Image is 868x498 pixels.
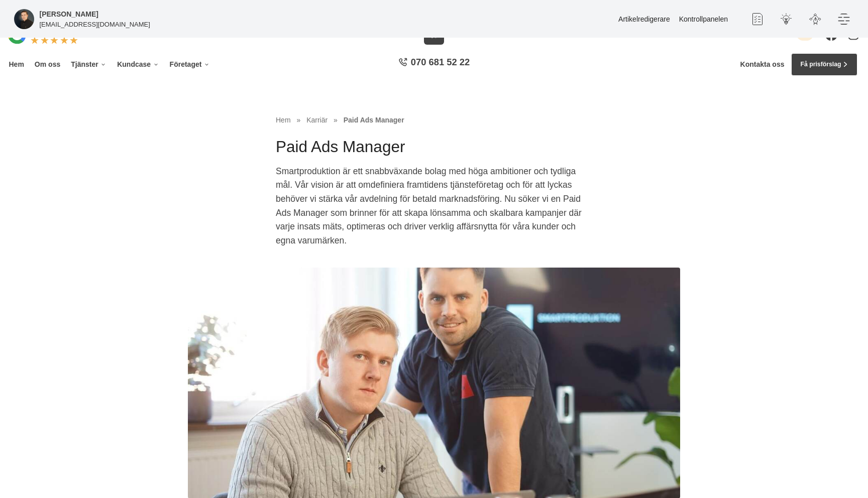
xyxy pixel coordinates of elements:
h5: Super Administratör [40,9,98,20]
a: Kundcase [116,53,161,76]
a: Artikelredigerare [618,15,670,23]
p: Smartproduktion är ett snabbväxande bolag med höga ambitioner och tydliga mål. Vår vision är att ... [276,165,592,252]
span: » [334,114,338,126]
a: Kontakta oss [740,60,785,69]
span: Få prisförslag [800,60,841,69]
a: Hem [276,116,291,124]
span: 070 681 52 22 [411,56,470,69]
a: 070 681 52 22 [395,56,473,73]
a: Kontrollpanelen [679,15,728,23]
a: Karriär [306,116,330,124]
a: Företaget [168,53,211,76]
a: Om oss [33,53,62,76]
span: » [296,114,300,126]
a: Tjänster [69,53,108,76]
span: Karriär [306,116,328,124]
nav: Breadcrumb [276,114,592,126]
p: [EMAIL_ADDRESS][DOMAIN_NAME] [40,20,150,29]
a: Hem [7,53,26,76]
a: Få prisförslag [791,53,857,76]
h1: Paid Ads Manager [276,136,592,165]
a: Paid Ads Manager [344,116,404,124]
img: foretagsbild-pa-smartproduktion-ett-foretag-i-dalarnas-lan-2023.jpg [14,9,34,29]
